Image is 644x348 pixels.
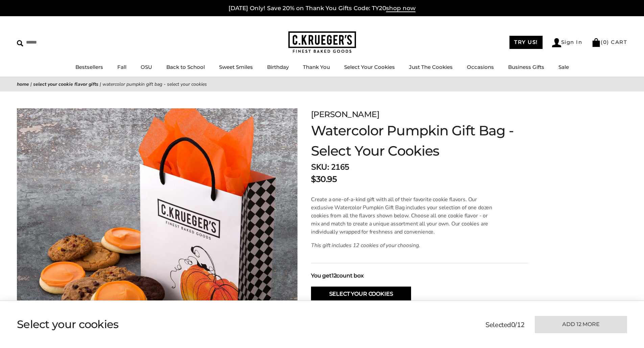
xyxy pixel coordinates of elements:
a: Occasions [467,64,494,70]
a: Just The Cookies [409,64,453,70]
a: Bestsellers [75,64,103,70]
span: 0 [511,320,515,329]
span: 12 [332,272,337,279]
span: | [100,81,101,87]
a: Birthday [267,64,289,70]
img: Search [17,40,23,47]
nav: breadcrumbs [17,80,627,88]
a: Sweet Smiles [219,64,253,70]
a: Business Gifts [508,64,544,70]
img: C.KRUEGER'S [288,31,356,53]
a: Fall [117,64,126,70]
input: Search [17,37,97,48]
a: Select Your Cookie Flavor Gifts [33,81,98,87]
a: Thank You [303,64,330,70]
a: Sign In [552,38,582,47]
span: 0 [603,39,607,45]
a: (0) CART [592,39,627,45]
a: Back to School [166,64,205,70]
a: Sale [558,64,569,70]
strong: SKU: [311,162,329,172]
span: shop now [386,5,415,12]
h1: Watercolor Pumpkin Gift Bag - Select Your Cookies [311,121,528,161]
p: Create a one-of-a-kind gift with all of their favorite cookie flavors. Our exclusive Watercolor P... [311,195,496,236]
a: Select Your Cookies [344,64,395,70]
img: Account [552,38,561,47]
p: [PERSON_NAME] [311,108,528,121]
a: TRY US! [509,36,543,49]
strong: You get count box [311,272,364,280]
p: Selected / [485,320,525,330]
a: [DATE] Only! Save 20% on Thank You Gifts Code: TY20shop now [229,5,415,12]
button: Add 12 more [535,316,627,333]
span: 12 [517,320,525,329]
em: This gift includes 12 cookies of your choosing. [311,242,420,249]
span: Watercolor Pumpkin Gift Bag - Select Your Cookies [102,81,207,87]
span: 2165 [331,162,349,172]
p: $30.95 [311,173,337,185]
span: | [30,81,32,87]
button: Select Your Cookies [311,287,411,301]
a: OSU [141,64,152,70]
img: Bag [592,38,601,47]
a: Home [17,81,29,87]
